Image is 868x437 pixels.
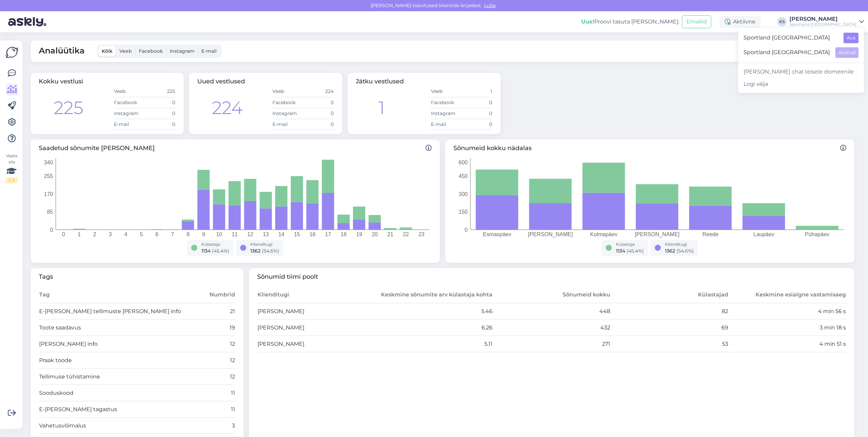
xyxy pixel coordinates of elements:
tspan: [PERSON_NAME] [528,231,573,238]
th: Külastajad [611,287,729,303]
td: 0 [462,97,493,108]
td: Veeb [114,86,145,97]
div: Sportland [GEOGRAPHIC_DATA] [789,22,856,27]
td: 1 [462,86,493,97]
td: 0 [462,119,493,130]
td: 225 [145,86,176,97]
span: 1134 [616,248,625,254]
span: Sõnumid tiimi poolt [257,272,847,281]
span: ( 54.6 %) [677,248,694,254]
span: Tags [39,272,235,281]
td: [PERSON_NAME] [257,336,375,352]
button: Ava [844,33,858,43]
div: 224 [212,95,243,121]
tspan: 20 [372,231,378,237]
td: E-mail [114,119,145,130]
tspan: 1 [78,231,81,237]
span: Kokku vestlusi [39,78,83,85]
td: 0 [303,97,334,108]
td: 19 [186,320,235,336]
tspan: 15 [294,231,300,237]
tspan: 7 [171,231,174,237]
span: E-mail [201,48,217,54]
span: Jätku vestlused [356,78,404,85]
tspan: 13 [263,231,269,237]
tspan: 0 [62,231,65,237]
tspan: 23 [418,231,424,237]
td: 4 min 51 s [729,336,847,352]
tspan: 18 [340,231,347,237]
td: 3 min 18 s [729,320,847,336]
span: Sportland [GEOGRAPHIC_DATA] [744,33,838,43]
tspan: 170 [44,191,53,197]
span: Sõnumeid kokku nädalas [453,144,846,153]
td: Facebook [114,97,145,108]
div: Vaata siia [5,153,18,183]
td: Veeb [272,86,303,97]
tspan: Reede [702,231,718,237]
td: E-mail [272,119,303,130]
span: Analüütika [39,45,85,58]
td: 11 [186,385,235,401]
td: E-mail [431,119,462,130]
tspan: 4 [124,231,127,237]
tspan: 85 [47,209,53,215]
tspan: 21 [387,231,394,237]
tspan: 0 [465,227,468,232]
tspan: 340 [44,159,53,165]
span: ( 45.4 %) [627,248,644,254]
th: Klienditugi [257,287,375,303]
td: 12 [186,352,235,369]
td: 0 [145,108,176,119]
span: Instagram [170,48,195,54]
div: 225 [54,95,83,121]
span: 1362 [665,248,675,254]
td: 0 [145,97,176,108]
tspan: 3 [109,231,112,237]
div: Klienditugi [250,241,279,247]
tspan: 600 [458,159,468,165]
span: Kõik [102,48,113,54]
tspan: 11 [232,231,238,237]
button: Avatud [835,47,858,58]
tspan: 16 [310,231,316,237]
td: 0 [303,108,334,119]
th: Numbrid [186,287,235,303]
tspan: Esmaspäev [483,231,512,237]
td: 271 [493,336,611,352]
td: 4 min 56 s [729,303,847,320]
td: Toote saadavus [39,320,186,336]
span: Luba [482,2,498,9]
img: Askly Logo [5,46,18,59]
td: Praak toode [39,352,186,369]
tspan: 19 [356,231,362,237]
td: 224 [303,86,334,97]
td: 12 [186,369,235,385]
tspan: 0 [50,227,53,232]
td: E-[PERSON_NAME] tellimuste [PERSON_NAME] info [39,303,186,320]
div: Aktiivne [719,16,761,28]
td: Facebook [431,97,462,108]
td: 11 [186,401,235,418]
td: 69 [611,320,729,336]
tspan: 10 [216,231,222,237]
td: Vahetusvõimalus [39,418,186,434]
tspan: 22 [403,231,409,237]
td: [PERSON_NAME] [257,320,375,336]
tspan: Laupäev [753,231,774,237]
div: Logi välja [738,78,864,90]
tspan: 450 [458,173,468,179]
tspan: 150 [458,209,468,215]
th: Sõnumeid kokku [493,287,611,303]
span: Facebook [139,48,163,54]
span: ( 45.4 %) [212,248,229,254]
tspan: 9 [202,231,205,237]
span: Saadetud sõnumite [PERSON_NAME] [39,144,432,153]
td: 5.46 [375,303,493,320]
td: Sooduskood [39,385,186,401]
td: 82 [611,303,729,320]
div: [PERSON_NAME] [789,16,856,22]
span: Uued vestlused [197,78,245,85]
td: E-[PERSON_NAME] tagastus [39,401,186,418]
tspan: 12 [247,231,253,237]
